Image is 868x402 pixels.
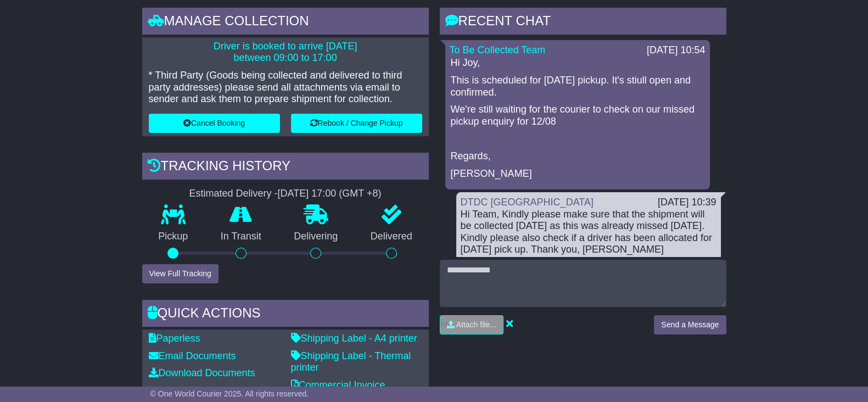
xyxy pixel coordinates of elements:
[204,231,278,243] p: In Transit
[142,188,429,200] div: Estimated Delivery -
[149,350,236,361] a: Email Documents
[149,333,200,344] a: Paperless
[658,197,716,209] div: [DATE] 10:39
[451,104,704,127] p: We're still waiting for the courier to check on our missed pickup enquiry for 12/08
[291,333,417,344] a: Shipping Label - A4 printer
[354,231,429,243] p: Delivered
[149,114,280,133] button: Cancel Booking
[451,168,704,180] p: [PERSON_NAME]
[291,379,385,390] a: Commercial Invoice
[149,70,422,105] p: * Third Party (Goods being collected and delivered to third party addresses) please send all atta...
[142,300,429,330] div: Quick Actions
[291,114,422,133] button: Rebook / Change Pickup
[440,8,726,37] div: RECENT CHAT
[142,231,205,243] p: Pickup
[291,350,411,373] a: Shipping Label - Thermal printer
[450,44,546,55] a: To Be Collected Team
[461,209,716,256] div: Hi Team, Kindly please make sure that the shipment will be collected [DATE] as this was already m...
[142,264,219,283] button: View Full Tracking
[451,150,704,163] p: Regards,
[451,75,704,98] p: This is scheduled for [DATE] pickup. It's stiull open and confirmed.
[142,8,429,37] div: Manage collection
[149,41,422,64] p: Driver is booked to arrive [DATE] between 09:00 to 17:00
[654,315,726,334] button: Send a Message
[142,153,429,182] div: Tracking history
[150,389,309,398] span: © One World Courier 2025. All rights reserved.
[451,57,704,69] p: Hi Joy,
[278,231,355,243] p: Delivering
[149,367,255,378] a: Download Documents
[647,44,705,57] div: [DATE] 10:54
[461,197,593,208] a: DTDC [GEOGRAPHIC_DATA]
[278,188,382,200] div: [DATE] 17:00 (GMT +8)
